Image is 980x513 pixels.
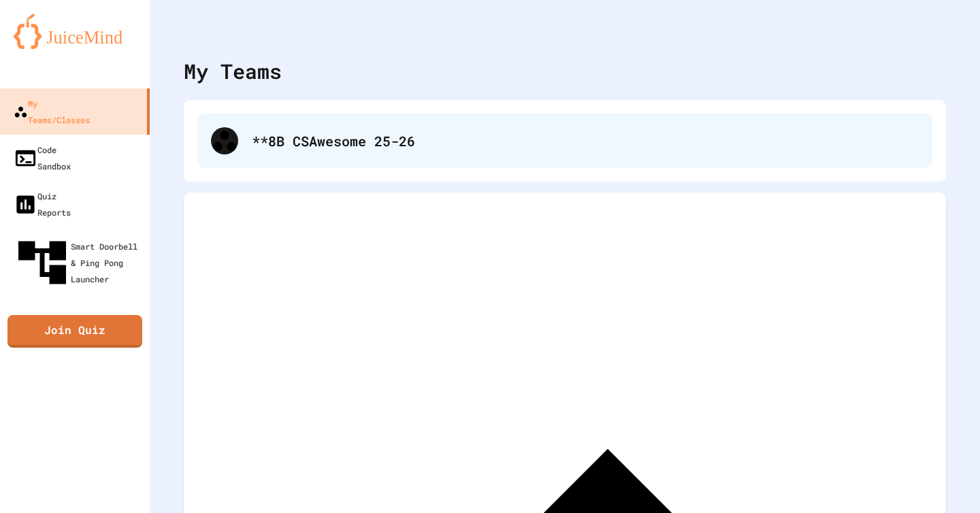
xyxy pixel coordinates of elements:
div: Smart Doorbell & Ping Pong Launcher [14,234,144,291]
a: Join Quiz [7,315,142,348]
div: My Teams/Classes [14,95,90,128]
div: **8B CSAwesome 25-26 [252,131,919,151]
div: My Teams [184,56,282,86]
div: Code Sandbox [14,142,71,174]
div: **8B CSAwesome 25-26 [197,114,932,168]
img: logo-orange.svg [14,14,136,49]
div: Quiz Reports [14,188,71,220]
